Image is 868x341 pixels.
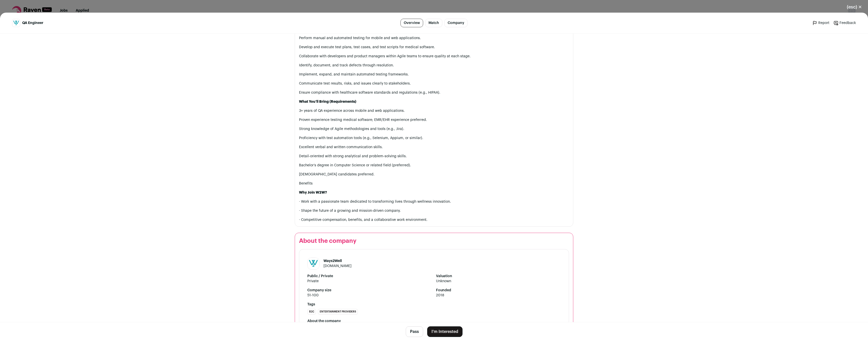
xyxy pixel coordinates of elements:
[436,274,561,279] strong: Valuation
[22,20,43,25] span: QA Engineer
[841,2,868,13] button: Close modal
[299,163,569,168] p: Bachelor’s degree in Computer Science or related field (preferred).
[299,36,569,41] p: Perform manual and automated testing for mobile and web applications.
[406,326,423,337] button: Pass
[425,19,442,27] a: Match
[299,154,569,159] p: Detail-oriented with strong analytical and problem-solving skills.
[12,19,20,27] img: 6c0348c1edeea70d4a042a56f9fa68f69e7f741041a951261892828543d34309.jpg
[299,217,569,222] p: · Competitive compensation, benefits, and a collaborative work environment.
[299,237,569,245] h2: About the company
[307,309,316,314] li: B2C
[299,108,569,113] p: 3+ years of QA experience across mobile and web applications.
[299,117,569,122] p: Proven experience testing medical software; EMR/EHR experience preferred.
[299,181,569,186] p: Benefits
[307,293,432,298] span: 51-100
[299,136,569,141] p: Proficiency with test automation tools (e.g., Selenium, Appium, or similar).
[299,191,327,194] strong: Why Join W2W?
[299,126,569,132] p: Strong knowledge of Agile methodologies and tools (e.g., Jira).
[400,19,423,27] a: Overview
[299,81,569,86] p: Communicate test results, risks, and issues clearly to stakeholders.
[427,326,463,337] button: I'm Interested
[323,264,351,268] a: [DOMAIN_NAME]
[299,145,569,150] p: Excellent verbal and written communication skills.
[299,100,356,103] strong: What You’ll Bring (Requirements)
[436,279,561,284] span: Unknown
[299,45,569,50] p: Develop and execute test plans, test cases, and test scripts for medical software.
[318,309,358,314] li: Entertainment Providers
[444,19,468,27] a: Company
[307,279,432,284] span: Private
[299,63,569,68] p: Identify, document, and track defects through resolution.
[307,274,432,279] strong: Public / Private
[833,20,856,25] a: Feedback
[436,293,561,298] span: 2018
[307,302,561,307] strong: Tags
[299,54,569,59] p: Collaborate with developers and product managers within Agile teams to ensure quality at each stage.
[307,288,432,293] strong: Company size
[812,20,829,25] a: Report
[308,258,319,269] img: 6c0348c1edeea70d4a042a56f9fa68f69e7f741041a951261892828543d34309.jpg
[299,90,569,95] p: Ensure compliance with healthcare software standards and regulations (e.g., HIPAA).
[436,288,561,293] strong: Founded
[299,172,569,177] p: [DEMOGRAPHIC_DATA] candidates preferred.
[323,258,351,264] h1: Ways2Well
[299,72,569,77] p: Implement, expand, and maintain automated testing frameworks.
[307,319,561,324] div: About the company
[299,208,569,213] p: · Shape the future of a growing and mission-driven company.
[299,199,569,204] p: · Work with a passionate team dedicated to transforming lives through wellness innovation.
